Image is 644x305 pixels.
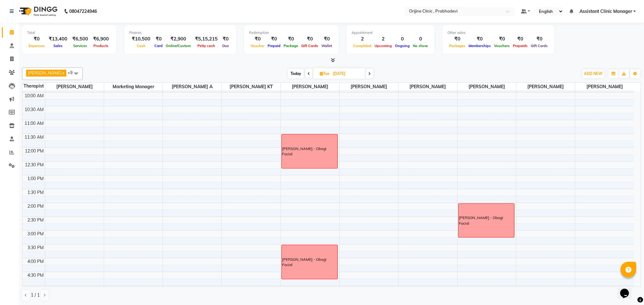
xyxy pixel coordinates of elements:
[467,35,492,43] div: ₹0
[288,69,304,78] span: Today
[516,83,575,91] span: [PERSON_NAME]
[511,35,529,43] div: ₹0
[27,44,46,48] span: Expenses
[249,44,266,48] span: Voucher
[411,44,430,48] span: No show
[129,35,153,43] div: ₹10,500
[26,175,45,182] div: 1:00 PM
[46,35,70,43] div: ₹13,400
[23,93,45,99] div: 10:00 AM
[331,69,363,78] input: 2025-10-07
[192,35,220,43] div: ₹5,15,215
[27,30,111,35] div: Total
[222,83,280,91] span: [PERSON_NAME] KT
[45,83,104,91] span: [PERSON_NAME]
[447,30,549,35] div: Other sales
[129,30,231,35] div: Finance
[70,35,91,43] div: ₹6,500
[281,83,339,91] span: [PERSON_NAME]
[282,35,300,43] div: ₹0
[282,257,337,268] div: [PERSON_NAME] - Obagi Facial
[340,83,398,91] span: [PERSON_NAME]
[411,35,430,43] div: 0
[458,83,516,91] span: [PERSON_NAME]
[249,35,266,43] div: ₹0
[352,30,430,35] div: Appointment
[31,292,40,298] span: 1 / 1
[447,44,467,48] span: Packages
[318,71,331,76] span: Tue
[26,203,45,210] div: 2:00 PM
[393,44,411,48] span: Ongoing
[153,35,164,43] div: ₹0
[300,44,320,48] span: Gift Cards
[282,146,337,157] div: [PERSON_NAME] - Obagi Facial
[164,35,192,43] div: ₹2,900
[68,70,77,75] span: +9
[164,44,192,48] span: Online/Custom
[373,35,393,43] div: 2
[135,44,147,48] span: Cash
[398,83,457,91] span: [PERSON_NAME]
[26,231,45,237] div: 3:00 PM
[492,35,511,43] div: ₹0
[266,35,282,43] div: ₹0
[52,44,64,48] span: Sales
[196,44,217,48] span: Petty cash
[352,44,373,48] span: Completed
[282,44,300,48] span: Package
[26,217,45,223] div: 2:30 PM
[221,44,230,48] span: Due
[580,8,632,15] span: Assistant Clinic Manager
[92,44,110,48] span: Products
[24,148,45,154] div: 12:00 PM
[153,44,164,48] span: Card
[91,35,111,43] div: ₹6,900
[16,3,59,20] img: logo
[459,215,514,226] div: [PERSON_NAME] - Obagi Facial
[447,35,467,43] div: ₹0
[300,35,320,43] div: ₹0
[266,44,282,48] span: Prepaid
[529,44,549,48] span: Gift Cards
[26,244,45,251] div: 3:30 PM
[511,44,529,48] span: Prepaids
[27,35,46,43] div: ₹0
[529,35,549,43] div: ₹0
[582,69,604,78] button: ADD NEW
[23,134,45,141] div: 11:30 AM
[23,106,45,113] div: 10:30 AM
[26,272,45,279] div: 4:30 PM
[492,44,511,48] span: Vouchers
[467,44,492,48] span: Memberships
[28,70,62,75] span: [PERSON_NAME]
[393,35,411,43] div: 0
[104,83,163,91] span: Marketing Manager
[575,83,634,91] span: [PERSON_NAME]
[24,162,45,168] div: 12:30 PM
[249,30,334,35] div: Redemption
[22,83,45,89] div: Therapist
[220,35,231,43] div: ₹0
[26,258,45,265] div: 4:00 PM
[320,44,334,48] span: Wallet
[23,120,45,127] div: 11:00 AM
[618,280,638,299] iframe: chat widget
[352,35,373,43] div: 2
[163,83,221,91] span: [PERSON_NAME] A
[26,189,45,196] div: 1:30 PM
[62,70,64,75] a: x
[373,44,393,48] span: Upcoming
[584,71,602,76] span: ADD NEW
[320,35,334,43] div: ₹0
[26,286,45,292] div: 5:00 PM
[72,44,89,48] span: Services
[69,3,97,20] b: 08047224946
